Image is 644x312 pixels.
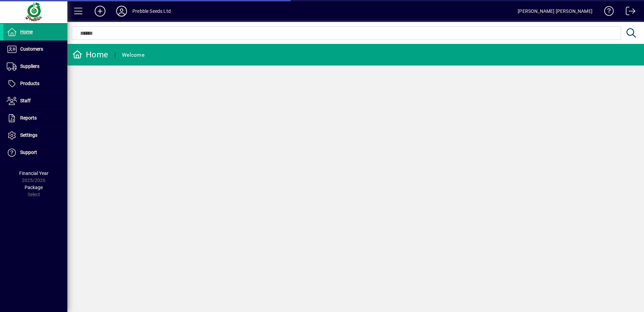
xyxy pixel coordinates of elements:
div: Welcome [122,50,144,60]
span: Financial Year [19,171,49,176]
div: [PERSON_NAME] [PERSON_NAME] [518,6,592,17]
a: Reports [3,110,67,127]
span: Staff [20,98,31,103]
a: Products [3,75,67,92]
a: Logout [621,1,636,23]
span: Home [20,29,33,34]
a: Support [3,144,67,161]
button: Profile [111,5,132,17]
span: Suppliers [20,63,39,69]
span: Products [20,81,39,86]
div: Prebble Seeds Ltd [132,6,171,17]
span: Reports [20,115,37,121]
span: Customers [20,46,43,52]
div: Home [72,49,108,60]
span: Settings [20,132,37,138]
a: Suppliers [3,58,67,75]
a: Staff [3,93,67,109]
span: Package [25,185,43,190]
button: Add [89,5,111,17]
a: Settings [3,127,67,144]
a: Knowledge Base [599,1,614,23]
span: Support [20,150,37,155]
a: Customers [3,41,67,58]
